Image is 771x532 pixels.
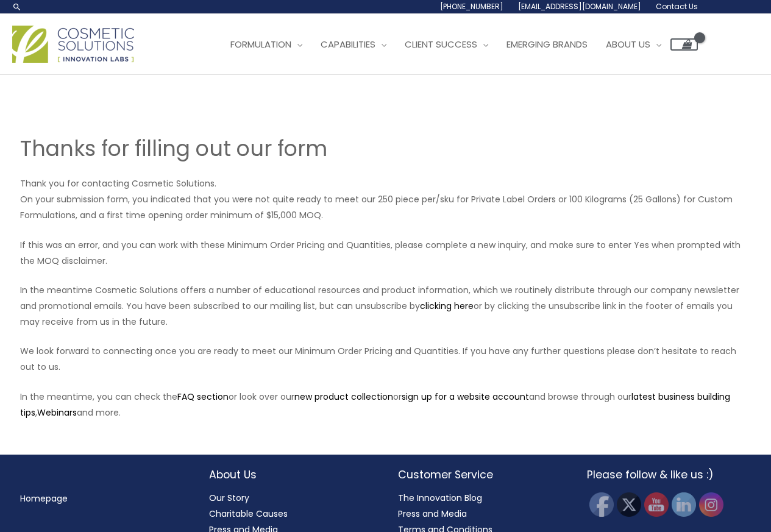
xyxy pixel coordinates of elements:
h2: About Us [209,467,374,483]
a: sign up for a website account [402,391,529,403]
img: Cosmetic Solutions Logo [12,26,134,63]
nav: Site Navigation [212,26,698,63]
img: Twitter [617,492,641,517]
p: We look forward to connecting once you are ready to meet our Minimum Order Pricing and Quantities... [20,343,751,375]
img: Facebook [589,492,614,517]
a: The Innovation Blog [398,492,482,504]
span: Emerging Brands [506,38,588,51]
span: [PHONE_NUMBER] [440,1,503,12]
h2: Customer Service [398,467,563,483]
a: Search icon link [12,2,22,12]
a: Charitable Causes [209,508,288,520]
h2: Please follow & like us :) [587,467,751,483]
a: clicking here [420,300,474,312]
p: Thank you for contacting Cosmetic Solutions. On your submission form, you indicated that you were... [20,176,751,223]
a: Homepage [20,492,68,505]
a: Formulation [221,26,311,63]
a: View Shopping Cart, empty [670,38,698,51]
nav: Menu [20,491,185,506]
a: FAQ section [177,391,229,403]
a: Client Success [396,26,497,63]
span: About Us [606,38,650,51]
p: In the meantime Cosmetic Solutions offers a number of educational resources and product informati... [20,282,751,330]
span: Contact Us [656,1,698,12]
a: Emerging Brands [497,26,597,63]
a: About Us [597,26,670,63]
p: If this was an error, and you can work with these Minimum Order Pricing and Quantities, please co... [20,237,751,269]
span: [EMAIL_ADDRESS][DOMAIN_NAME] [518,1,641,12]
a: Our Story [209,492,249,504]
a: Capabilities [311,26,396,63]
a: latest business building tips [20,391,730,419]
a: Webinars [37,406,77,419]
a: new product collection [294,391,393,403]
a: Press and Media [398,508,467,520]
span: Client Success [405,38,477,51]
h1: Thanks for filling out our form [20,133,751,163]
span: Capabilities [321,38,375,51]
p: In the meantime, you can check the or look over our or and browse through our , and more. [20,389,751,420]
span: Formulation [230,38,291,51]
